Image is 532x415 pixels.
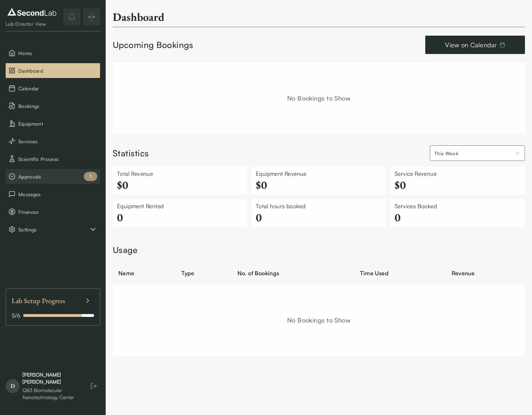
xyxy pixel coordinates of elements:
h2: 0 [117,210,243,224]
h2: 0 [395,210,521,224]
th: Time Used [354,265,446,282]
h2: 0 [256,210,382,224]
span: View on Calendar [445,40,497,50]
div: Total hours booked [256,202,382,210]
button: Equipment [6,116,100,131]
button: Services [6,134,100,149]
button: Finances [6,204,100,219]
span: Equipment [18,120,97,127]
button: Bookings [6,98,100,113]
div: Equipment Rented [117,202,243,210]
th: No. of Bookings [232,265,355,282]
div: No Bookings to Show [113,62,525,134]
img: logo [6,6,58,18]
span: Finances [18,208,97,216]
h2: $ 0 [256,178,382,192]
th: Type [176,265,231,282]
span: Services [18,138,97,145]
span: Messages [18,191,97,198]
div: Lab Director View [6,20,58,28]
span: Bookings [18,102,97,110]
span: Approvals [18,173,97,180]
span: 5 / 6 [12,311,20,320]
button: Dashboard [6,63,100,78]
button: notifications [63,8,80,25]
button: Select your affiliation [430,145,525,161]
div: Statistics [113,148,149,160]
div: 1 [84,172,97,181]
button: Home [6,46,100,60]
div: Total Revenue [117,169,243,178]
span: Settings [18,226,89,233]
button: Approvals [6,169,100,184]
h2: Dashboard [113,10,165,24]
button: Scientific Process [6,151,100,166]
span: Calendar [18,85,97,92]
span: Home [18,49,97,57]
div: No Bookings to Show [113,284,525,356]
div: Upcoming Bookings [113,39,193,51]
div: Service Revenue [395,169,521,178]
button: Messages [6,187,100,202]
h2: $ 0 [117,178,243,192]
span: Lab Setup Progress [12,294,65,307]
div: Settings sub items [6,222,100,237]
button: Expand/Collapse sidebar [83,8,100,25]
div: Usage [113,244,525,256]
a: View on Calendar [425,36,525,54]
th: Name [113,265,176,282]
th: Revenue [446,265,525,282]
h2: $ 0 [395,178,521,192]
button: Calendar [6,81,100,96]
span: Scientific Process [18,155,97,163]
span: Dashboard [18,67,97,74]
div: Equipment Revenue [256,169,382,178]
button: Settings [6,222,100,237]
div: Services Booked [395,202,521,210]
